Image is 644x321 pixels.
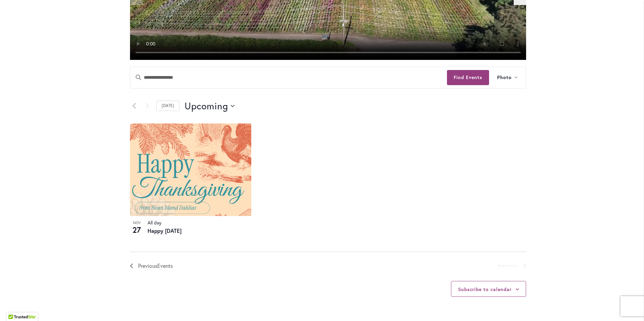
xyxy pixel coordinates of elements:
a: Previous Events [130,102,138,110]
img: SID-THANKSGIVING [130,123,251,216]
button: Subscribe to calendar [458,286,512,292]
a: Previous Events [130,261,173,270]
span: Previous [138,261,173,270]
span: Upcoming [185,99,228,113]
a: Click to select today's date [156,101,180,111]
span: 27 [130,224,143,236]
iframe: Launch Accessibility Center [5,297,24,316]
span: Nov [130,220,143,226]
span: Photo [497,74,512,81]
span: Events [157,262,173,269]
button: Photo [489,67,526,88]
button: Click to toggle datepicker [185,99,234,113]
button: Find Events [447,70,489,85]
a: Happy [DATE] [148,227,182,234]
time: All day [148,219,161,226]
input: Enter Keyword. Search for events by Keyword. [130,67,447,88]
